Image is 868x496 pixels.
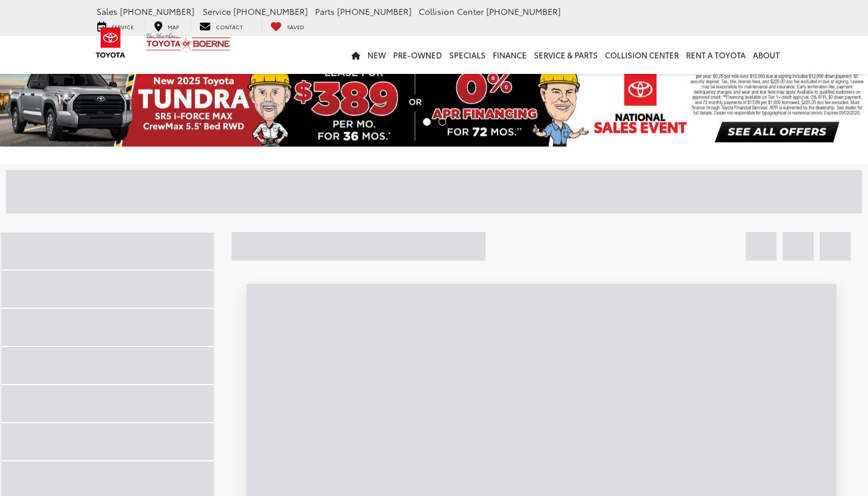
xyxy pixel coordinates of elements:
[682,36,749,74] a: Rent a Toyota
[287,23,304,30] span: Saved
[315,5,335,17] span: Parts
[146,32,231,53] img: Vic Vaughan Toyota of Boerne
[88,23,133,62] img: Toyota
[486,5,561,17] span: [PHONE_NUMBER]
[446,36,489,74] a: Specials
[390,36,446,74] a: Pre-Owned
[530,36,601,74] a: Service & Parts: Opens in a new tab
[364,36,390,74] a: New
[203,5,231,17] span: Service
[120,5,194,17] span: [PHONE_NUMBER]
[749,36,783,74] a: About
[601,36,682,74] a: Collision Center
[233,5,308,17] span: [PHONE_NUMBER]
[489,36,530,74] a: Finance
[419,5,484,17] span: Collision Center
[190,20,252,32] a: Contact
[88,20,143,32] a: Service
[145,20,188,32] a: Map
[337,5,412,17] span: [PHONE_NUMBER]
[97,5,118,17] span: Sales
[261,20,313,32] a: My Saved Vehicles
[348,36,364,74] a: Home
